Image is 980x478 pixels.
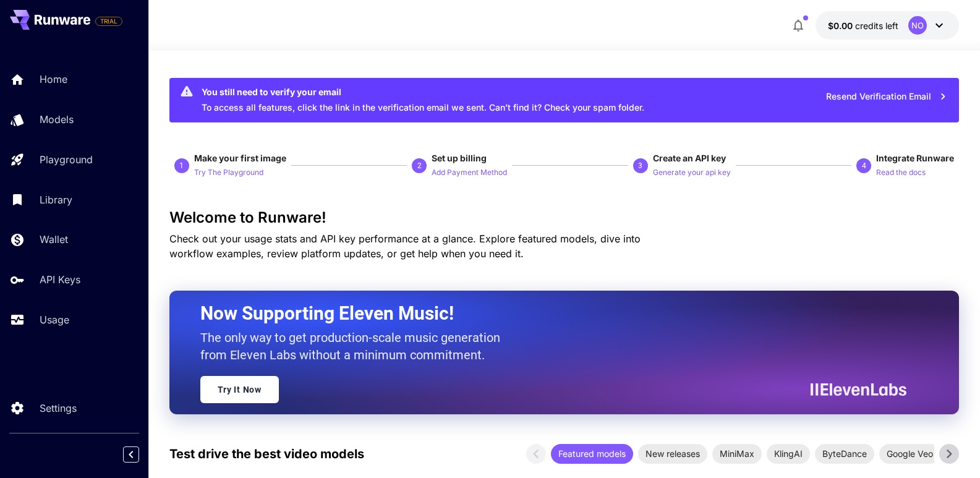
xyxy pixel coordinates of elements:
span: $0.00 [828,20,855,31]
span: Create an API key [653,153,726,163]
span: New releases [638,447,707,460]
p: Home [40,72,67,87]
p: 3 [638,160,642,171]
p: Settings [40,401,77,416]
div: Featured models [551,444,633,464]
button: Add Payment Method [432,164,507,179]
span: Check out your usage stats and API key performance at a glance. Explore featured models, dive int... [169,233,641,260]
button: Collapse sidebar [123,446,139,463]
div: KlingAI [767,444,810,464]
span: credits left [855,20,898,31]
p: 1 [179,160,184,171]
button: Resend Verification Email [819,84,954,109]
button: Try The Playground [194,164,263,179]
div: New releases [638,444,707,464]
span: TRIAL [96,17,122,26]
div: Collapse sidebar [132,443,148,466]
button: $0.00NO [816,11,959,40]
div: You still need to verify your email [202,85,644,98]
span: Add your payment card to enable full platform functionality. [95,14,122,28]
button: Read the docs [876,164,926,179]
p: Add Payment Method [432,167,507,179]
span: ByteDance [815,447,874,460]
span: Google Veo [879,447,940,460]
div: To access all features, click the link in the verification email we sent. Can’t find it? Check yo... [202,82,644,119]
p: Wallet [40,232,68,247]
p: The only way to get production-scale music generation from Eleven Labs without a minimum commitment. [200,329,509,364]
p: Models [40,112,74,127]
span: Set up billing [432,153,487,163]
span: Featured models [551,447,633,460]
span: KlingAI [767,447,810,460]
h3: Welcome to Runware! [169,209,960,226]
span: MiniMax [712,447,762,460]
h2: Now Supporting Eleven Music! [200,302,898,325]
p: Library [40,192,72,207]
div: Google Veo [879,444,940,464]
p: Generate your api key [653,167,731,179]
p: Try The Playground [194,167,263,179]
p: Usage [40,312,69,327]
div: $0.00 [828,19,898,32]
span: Integrate Runware [876,153,954,163]
p: 4 [862,160,866,171]
div: NO [908,16,927,35]
div: ByteDance [815,444,874,464]
p: Test drive the best video models [169,445,364,463]
p: 2 [417,160,422,171]
div: MiniMax [712,444,762,464]
p: Playground [40,152,93,167]
p: API Keys [40,272,80,287]
button: Generate your api key [653,164,731,179]
p: Read the docs [876,167,926,179]
a: Try It Now [200,376,279,403]
span: Make your first image [194,153,286,163]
